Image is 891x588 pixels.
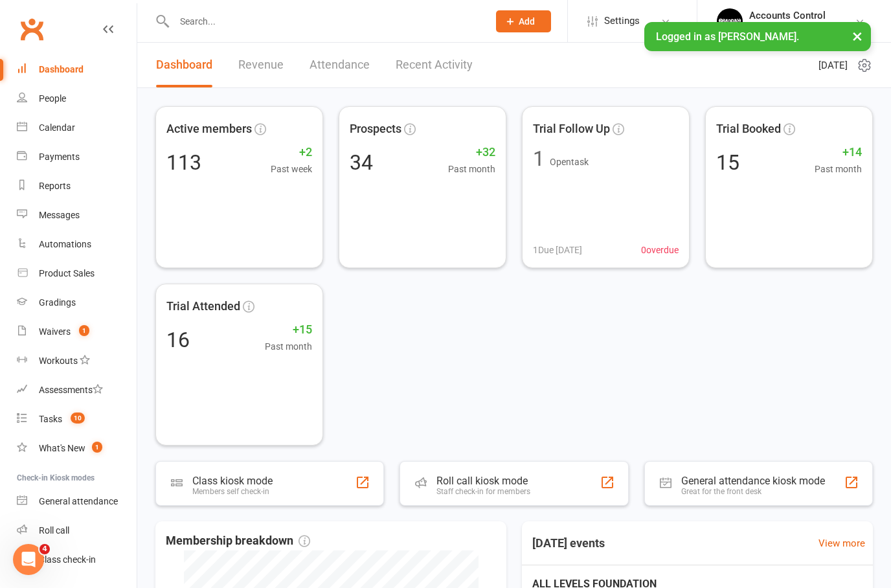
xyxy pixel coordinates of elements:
[641,243,679,257] span: 0 overdue
[749,21,826,33] div: [PERSON_NAME]
[17,317,137,346] a: Waivers 1
[39,181,71,191] div: Reports
[818,536,865,551] a: View more
[17,516,137,545] a: Roll call
[815,143,862,162] span: +14
[156,43,212,87] a: Dashboard
[39,122,75,133] div: Calendar
[166,330,190,350] div: 16
[519,16,535,27] span: Add
[310,43,370,87] a: Attendance
[39,544,50,554] span: 4
[17,142,137,172] a: Payments
[17,434,137,463] a: What's New1
[17,288,137,317] a: Gradings
[716,152,739,173] div: 15
[192,487,273,496] div: Members self check-in
[749,10,826,21] div: Accounts Control
[39,326,71,337] div: Waivers
[39,297,76,308] div: Gradings
[39,525,69,536] div: Roll call
[17,55,137,84] a: Dashboard
[550,157,589,167] span: Open task
[238,43,284,87] a: Revenue
[39,554,96,565] div: Class check-in
[192,475,273,487] div: Class kiosk mode
[166,152,201,173] div: 113
[846,22,869,50] button: ×
[496,10,551,32] button: Add
[39,414,62,424] div: Tasks
[39,385,103,395] div: Assessments
[17,346,137,376] a: Workouts
[448,143,495,162] span: +32
[17,376,137,405] a: Assessments
[79,325,89,336] span: 1
[166,297,240,316] span: Trial Attended
[265,321,312,339] span: +15
[350,152,373,173] div: 34
[681,475,825,487] div: General attendance kiosk mode
[39,64,84,74] div: Dashboard
[16,13,48,45] a: Clubworx
[17,172,137,201] a: Reports
[13,544,44,575] iframe: Intercom live chat
[17,230,137,259] a: Automations
[71,413,85,424] span: 10
[436,475,530,487] div: Roll call kiosk mode
[350,120,401,139] span: Prospects
[92,442,102,453] span: 1
[716,120,781,139] span: Trial Booked
[604,6,640,36] span: Settings
[17,405,137,434] a: Tasks 10
[265,339,312,354] span: Past month
[17,259,137,288] a: Product Sales
[436,487,530,496] div: Staff check-in for members
[717,8,743,34] img: thumb_image1701918351.png
[166,532,310,550] span: Membership breakdown
[39,268,95,278] div: Product Sales
[17,545,137,574] a: Class kiosk mode
[681,487,825,496] div: Great for the front desk
[39,356,78,366] div: Workouts
[17,84,137,113] a: People
[17,201,137,230] a: Messages
[170,12,479,30] input: Search...
[396,43,473,87] a: Recent Activity
[533,120,610,139] span: Trial Follow Up
[17,487,137,516] a: General attendance kiosk mode
[17,113,137,142] a: Calendar
[271,162,312,176] span: Past week
[656,30,799,43] span: Logged in as [PERSON_NAME].
[39,210,80,220] div: Messages
[522,532,615,555] h3: [DATE] events
[39,239,91,249] div: Automations
[39,443,85,453] div: What's New
[39,152,80,162] div: Payments
[448,162,495,176] span: Past month
[815,162,862,176] span: Past month
[533,148,545,169] div: 1
[533,243,582,257] span: 1 Due [DATE]
[39,496,118,506] div: General attendance
[818,58,848,73] span: [DATE]
[39,93,66,104] div: People
[166,120,252,139] span: Active members
[271,143,312,162] span: +2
